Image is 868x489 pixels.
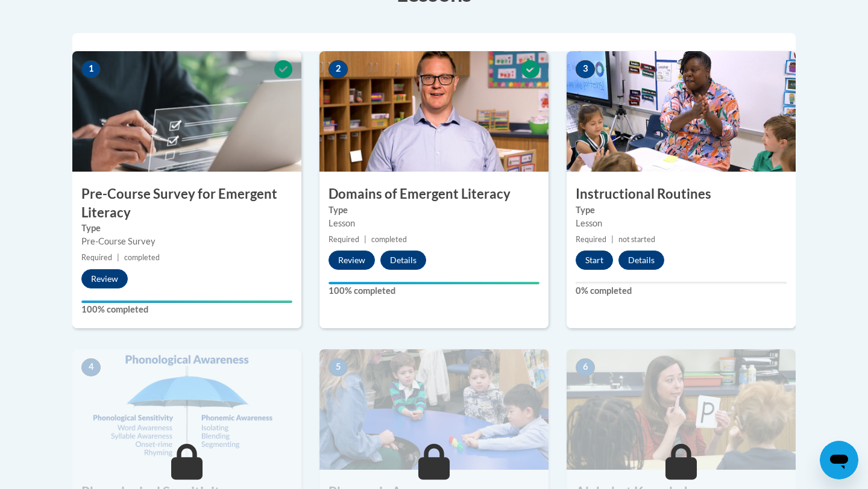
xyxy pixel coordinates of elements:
span: | [364,235,366,244]
span: completed [124,253,160,262]
span: not started [618,235,655,244]
label: Type [329,204,539,217]
img: Course Image [319,51,549,172]
span: | [117,253,119,262]
button: Details [618,251,664,270]
iframe: Button to launch messaging window [820,441,858,479]
button: Details [380,251,426,270]
label: Type [576,204,787,217]
div: Lesson [329,217,539,230]
button: Review [329,251,375,270]
button: Start [576,251,613,270]
label: Type [81,222,292,235]
h3: Domains of Emergent Literacy [319,185,549,204]
img: Course Image [567,51,796,172]
span: 4 [81,358,101,376]
span: Required [329,235,359,244]
div: Your progress [81,301,292,303]
img: Course Image [567,349,796,470]
span: Required [576,235,606,244]
span: 3 [576,60,595,78]
label: 100% completed [329,284,539,297]
div: Lesson [576,217,787,230]
h3: Instructional Routines [567,185,796,204]
img: Course Image [72,51,301,172]
span: 6 [576,358,595,376]
span: 2 [329,60,348,78]
h3: Pre-Course Survey for Emergent Literacy [72,185,301,222]
label: 0% completed [576,284,787,297]
label: 100% completed [81,303,292,316]
span: | [611,235,614,244]
button: Review [81,269,128,288]
img: Course Image [319,349,549,470]
div: Your progress [329,282,539,284]
span: completed [371,235,407,244]
span: Required [81,253,112,262]
div: Pre-Course Survey [81,235,292,248]
span: 1 [81,60,101,78]
img: Course Image [72,349,301,470]
span: 5 [329,358,348,376]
